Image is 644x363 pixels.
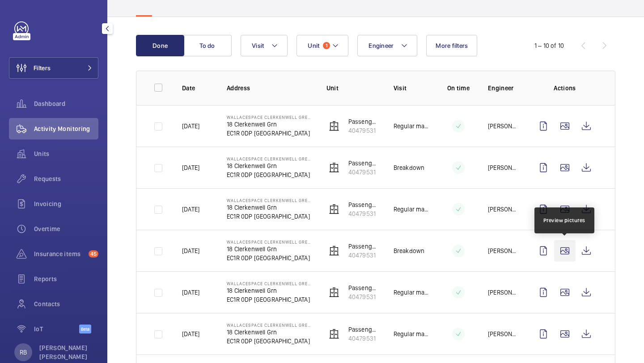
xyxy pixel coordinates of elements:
span: Units [34,149,98,158]
p: Breakdown [394,163,425,172]
img: elevator.svg [329,162,339,173]
p: EC1R 0DP [GEOGRAPHIC_DATA] [227,337,312,346]
p: Wallacespace Clerkenwell Green [227,281,312,286]
button: Visit [241,35,288,56]
p: Regular maintenance [394,329,429,338]
p: [PERSON_NAME] [PERSON_NAME] [39,343,93,361]
button: Filters [9,57,98,79]
div: Preview pictures [543,216,585,224]
p: Date [182,84,212,93]
p: [PERSON_NAME] [488,329,518,338]
span: Unit [308,42,319,49]
p: Breakdown [394,246,425,255]
p: [DATE] [182,288,199,297]
p: 40479531 [348,168,379,177]
span: Contacts [34,300,98,308]
p: 18 Clerkenwell Grn [227,328,312,337]
p: Passenger Lift [348,283,379,292]
p: Engineer [488,84,518,93]
p: Passenger Lift [348,325,379,334]
p: 18 Clerkenwell Grn [227,245,312,253]
span: Visit [252,42,264,49]
img: elevator.svg [329,287,339,298]
p: EC1R 0DP [GEOGRAPHIC_DATA] [227,129,312,138]
span: Engineer [369,42,394,49]
img: elevator.svg [329,121,339,131]
p: [PERSON_NAME] [488,246,518,255]
img: elevator.svg [329,329,339,339]
p: [PERSON_NAME] [488,163,518,172]
button: Done [136,35,184,56]
span: 45 [89,250,98,257]
p: Wallacespace Clerkenwell Green [227,322,312,328]
p: [DATE] [182,246,199,255]
p: Wallacespace Clerkenwell Green [227,156,312,161]
p: Unit [326,84,379,93]
p: Regular maintenance [394,122,429,131]
span: More filters [436,42,468,49]
span: Requests [34,174,98,183]
p: Actions [533,84,597,93]
p: 40479531 [348,334,379,343]
span: Dashboard [34,99,98,108]
p: 18 Clerkenwell Grn [227,203,312,212]
button: Unit1 [297,35,348,56]
span: 1 [323,42,330,49]
p: [PERSON_NAME] [488,122,518,131]
span: Filters [34,63,51,72]
span: Beta [79,325,91,333]
p: On time [443,84,474,93]
p: 40479531 [348,209,379,218]
p: Wallacespace Clerkenwell Green [227,239,312,245]
p: Visit [394,84,429,93]
p: [DATE] [182,122,199,131]
p: EC1R 0DP [GEOGRAPHIC_DATA] [227,253,312,262]
p: Passenger Lift [348,200,379,209]
img: elevator.svg [329,245,339,256]
p: [DATE] [182,329,199,338]
span: Reports [34,274,98,283]
span: Activity Monitoring [34,124,98,133]
p: [DATE] [182,205,199,214]
button: More filters [426,35,477,56]
span: Overtime [34,224,98,233]
p: EC1R 0DP [GEOGRAPHIC_DATA] [227,295,312,304]
p: Passenger Lift [348,159,379,168]
p: 18 Clerkenwell Grn [227,120,312,129]
p: 40479531 [348,292,379,301]
span: Insurance items [34,249,85,258]
p: Passenger Lift [348,117,379,126]
p: Address [227,84,312,93]
p: EC1R 0DP [GEOGRAPHIC_DATA] [227,170,312,179]
p: RB [20,348,27,357]
button: Engineer [357,35,417,56]
p: [PERSON_NAME] [488,205,518,214]
p: Passenger Lift [348,242,379,251]
p: Wallacespace Clerkenwell Green [227,198,312,203]
span: Invoicing [34,199,98,208]
p: 40479531 [348,251,379,260]
p: 18 Clerkenwell Grn [227,161,312,170]
p: EC1R 0DP [GEOGRAPHIC_DATA] [227,212,312,221]
p: Regular maintenance [394,288,429,297]
p: [DATE] [182,163,199,172]
p: 40479531 [348,126,379,135]
span: IoT [34,325,79,333]
div: 1 – 10 of 10 [534,41,564,50]
button: To do [183,35,232,56]
img: elevator.svg [329,204,339,215]
p: [PERSON_NAME] [488,288,518,297]
p: Wallacespace Clerkenwell Green [227,114,312,120]
p: 18 Clerkenwell Grn [227,286,312,295]
p: Regular maintenance [394,205,429,214]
